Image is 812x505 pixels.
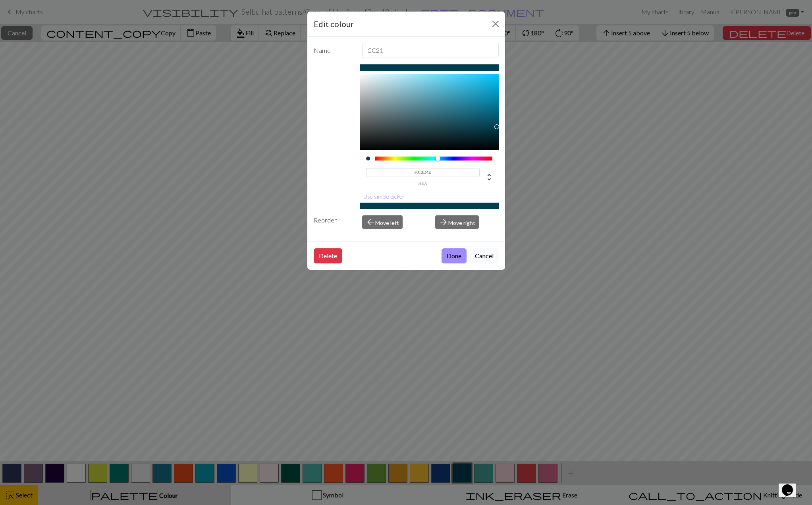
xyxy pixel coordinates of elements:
[435,215,479,229] button: Move right
[439,217,448,228] span: arrow_forward
[309,215,358,229] div: Reorder
[366,181,480,186] label: hex
[366,217,375,228] span: arrow_back
[362,215,403,229] button: Move left
[360,190,408,203] button: Use simple picker
[314,18,354,30] h5: Edit colour
[309,43,358,58] label: Name
[442,248,467,263] button: Done
[470,248,499,263] button: Cancel
[314,248,342,263] button: Delete
[489,17,502,30] button: Close
[779,473,804,497] iframe: chat widget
